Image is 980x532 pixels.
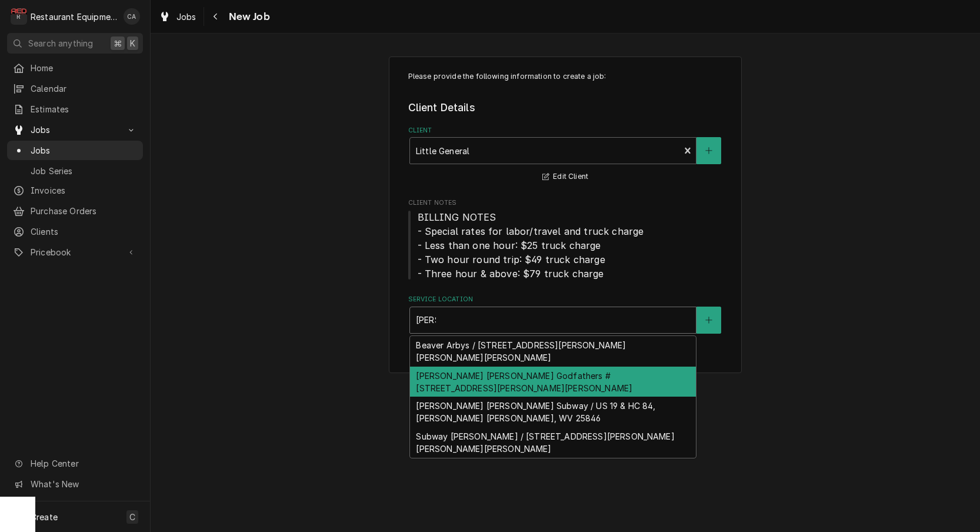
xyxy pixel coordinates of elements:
a: Job Series [7,161,143,181]
span: Clients [31,225,137,238]
span: Create [31,512,58,522]
div: [PERSON_NAME] [PERSON_NAME] Godfathers #[STREET_ADDRESS][PERSON_NAME][PERSON_NAME] [410,367,696,397]
div: Job Create/Update [389,56,742,374]
div: CA [124,8,140,25]
span: Home [31,62,137,74]
span: Search anything [28,37,93,49]
div: Client [408,126,723,184]
span: Job Series [31,165,137,177]
div: Client Notes [408,198,723,280]
a: Jobs [7,141,143,160]
span: New Job [225,9,270,25]
label: Client [408,126,723,135]
a: Go to Jobs [7,120,143,139]
span: Jobs [176,11,196,23]
button: Create New Client [696,137,721,164]
span: Client Notes [408,210,723,281]
div: Beaver Arbys / [STREET_ADDRESS][PERSON_NAME][PERSON_NAME][PERSON_NAME] [410,336,696,367]
a: Go to What's New [7,474,143,494]
span: K [130,37,135,49]
a: Purchase Orders [7,201,143,221]
button: Edit Client [541,169,590,184]
span: BILLING NOTES - Special rates for labor/travel and truck charge - Less than one hour: $25 truck c... [418,211,644,280]
div: Service Location [408,295,723,333]
label: Service Location [408,295,723,304]
span: Jobs [31,124,119,136]
a: Jobs [154,7,201,26]
span: Jobs [31,144,137,157]
button: Search anything⌘K [7,33,143,54]
a: Home [7,58,143,78]
div: Restaurant Equipment Diagnostics's Avatar [11,8,27,25]
legend: Client Details [408,100,723,115]
a: Clients [7,222,143,241]
div: Restaurant Equipment Diagnostics [31,11,117,23]
svg: Create New Location [705,316,712,324]
span: Calendar [31,82,137,95]
a: Go to Help Center [7,454,143,473]
span: ⌘ [114,37,122,49]
span: Purchase Orders [31,205,137,217]
span: Estimates [31,103,137,115]
button: Navigate back [206,7,225,26]
button: Create New Location [696,307,721,334]
a: Go to Pricebook [7,242,143,262]
span: Help Center [31,457,136,470]
svg: Create New Client [705,147,712,155]
div: [PERSON_NAME] [PERSON_NAME] Subway / US 19 & HC 84, [PERSON_NAME] [PERSON_NAME], WV 25846 [410,397,696,427]
span: Pricebook [31,246,119,258]
div: Job Create/Update Form [408,71,723,334]
a: Estimates [7,99,143,119]
span: Client Notes [408,198,723,208]
a: Calendar [7,79,143,98]
p: Please provide the following information to create a job: [408,71,723,82]
span: Invoices [31,184,137,197]
div: R [11,8,27,25]
a: Invoices [7,181,143,200]
div: Subway [PERSON_NAME] / [STREET_ADDRESS][PERSON_NAME][PERSON_NAME][PERSON_NAME] [410,427,696,458]
span: What's New [31,478,136,490]
div: Chrissy Adams's Avatar [124,8,140,25]
span: C [129,511,135,523]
